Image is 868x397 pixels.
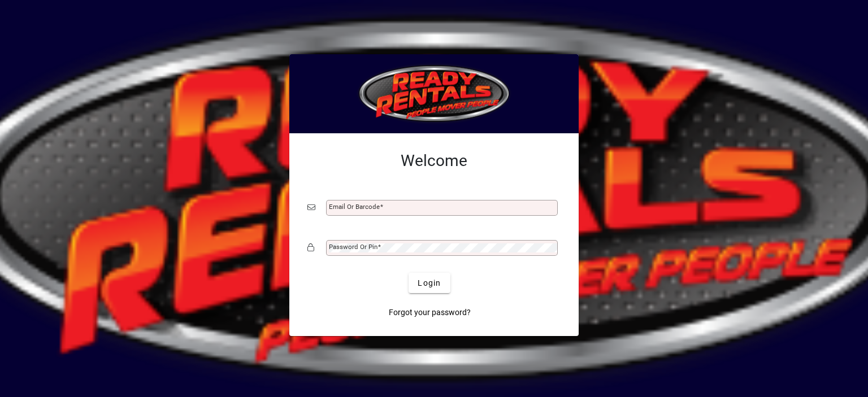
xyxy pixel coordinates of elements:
[307,151,561,171] h2: Welcome
[418,277,441,289] span: Login
[329,243,377,251] mat-label: Password or Pin
[329,203,380,211] mat-label: Email or Barcode
[409,273,450,293] button: Login
[384,302,475,322] a: Forgot your password?
[389,307,471,319] span: Forgot your password?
